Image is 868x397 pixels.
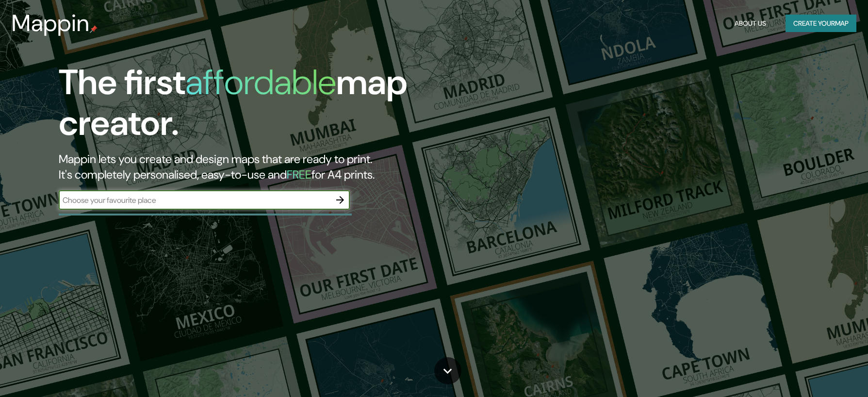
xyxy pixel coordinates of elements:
h5: FREE [287,167,311,182]
button: Create yourmap [786,15,856,33]
h2: Mappin lets you create and design maps that are ready to print. It's completely personalised, eas... [59,151,493,182]
h3: Mappin [12,10,90,37]
h1: affordable [185,60,336,105]
img: mappin-pin [90,25,98,33]
h1: The first map creator. [59,62,493,151]
input: Choose your favourite place [59,195,330,206]
button: About Us [731,15,770,33]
